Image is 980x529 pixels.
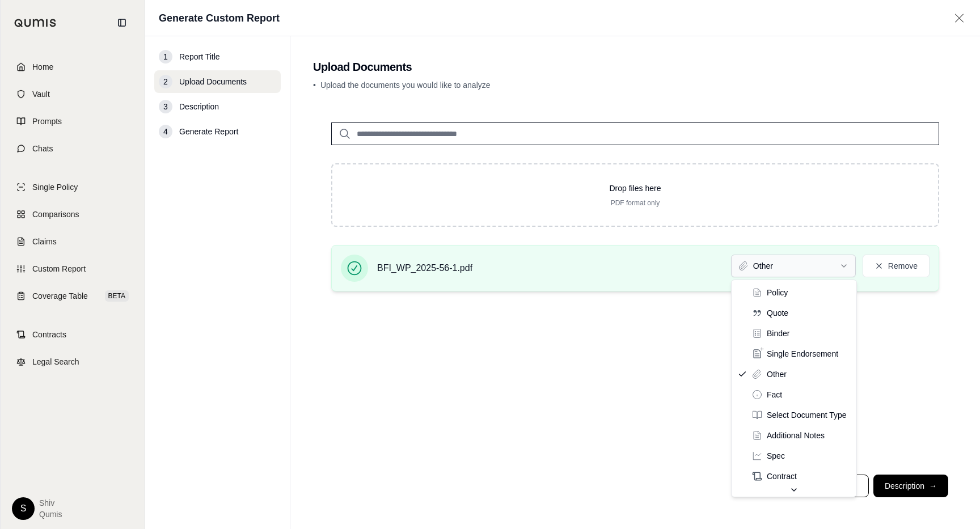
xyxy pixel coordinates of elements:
[767,307,788,319] span: Quote
[767,409,847,421] span: Select Document Type
[767,430,825,441] span: Additional Notes
[767,369,787,380] span: Other
[767,450,785,462] span: Spec
[767,348,838,359] span: Single Endorsement
[767,328,789,339] span: Binder
[767,389,782,400] span: Fact
[767,471,797,482] span: Contract
[767,287,788,298] span: Policy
